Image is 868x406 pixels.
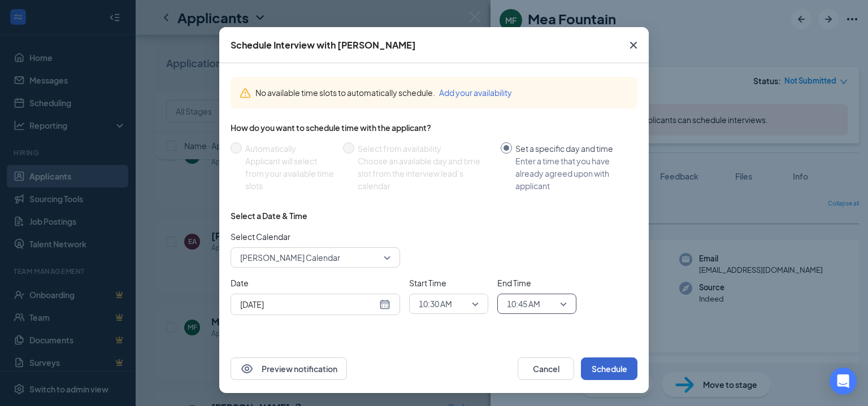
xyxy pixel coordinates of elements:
div: Automatically [245,142,334,155]
div: No available time slots to automatically schedule. [255,86,628,99]
button: Cancel [518,357,574,380]
button: EyePreview notification [231,357,347,380]
div: Enter a time that you have already agreed upon with applicant [515,155,628,192]
div: Set a specific day and time [515,142,628,155]
span: 10:45 AM [507,295,540,312]
button: Schedule [581,357,637,380]
span: End Time [497,277,576,289]
svg: Eye [240,362,254,376]
div: Select a Date & Time [231,210,307,221]
span: Start Time [409,277,488,289]
button: Close [618,27,649,63]
input: Sep 2, 2025 [240,298,377,311]
button: Add your availability [439,86,512,99]
span: Select Calendar [231,230,400,243]
div: Select from availability [358,142,492,155]
div: Applicant will select from your available time slots [245,155,334,192]
div: Open Intercom Messenger [830,368,857,395]
span: 10:30 AM [419,295,452,312]
div: Choose an available day and time slot from the interview lead’s calendar [358,155,492,192]
svg: Cross [627,38,640,52]
span: Date [231,277,400,289]
span: [PERSON_NAME] Calendar [240,249,340,266]
svg: Warning [240,88,251,99]
div: How do you want to schedule time with the applicant? [231,122,637,133]
div: Schedule Interview with [PERSON_NAME] [231,39,416,51]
